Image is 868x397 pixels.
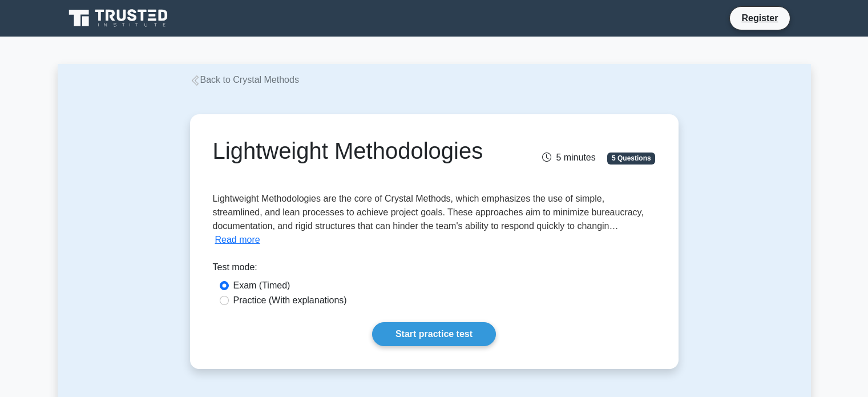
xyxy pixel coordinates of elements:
a: Start practice test [372,322,496,346]
h1: Lightweight Methodologies [213,137,503,165]
span: 5 Questions [607,153,655,164]
label: Practice (With explanations) [233,294,347,307]
a: Register [734,11,785,25]
span: 5 minutes [542,153,595,162]
div: Test mode: [213,260,656,279]
button: Read more [215,233,260,247]
a: Back to Crystal Methods [190,75,299,85]
label: Exam (Timed) [233,279,290,292]
span: Lightweight Methodologies are the core of Crystal Methods, which emphasizes the use of simple, st... [213,194,644,231]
